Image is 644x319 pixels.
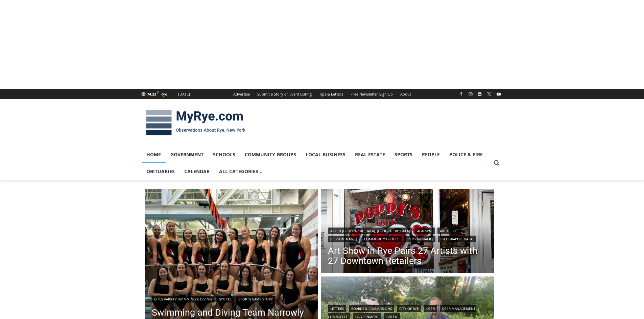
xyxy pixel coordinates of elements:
div: Rye [161,91,167,97]
a: Obituaries [142,163,180,180]
a: Free Newsletter Sign Up [347,89,397,99]
a: Tips & Letters [315,89,347,99]
a: Sports [390,146,417,163]
a: Schools [208,146,240,163]
a: Advertise [230,89,254,99]
a: [PERSON_NAME] [328,236,359,242]
a: Art of Rye [437,228,461,234]
div: | | [152,294,311,302]
a: Home [142,146,166,163]
a: Agarwal [415,228,435,234]
a: Instagram [467,90,475,98]
a: YouTube [495,90,503,98]
a: Girls Varsity Swimming & Diving [152,296,214,302]
a: [GEOGRAPHIC_DATA] [438,236,476,242]
a: Calendar [180,163,214,180]
a: Art in [GEOGRAPHIC_DATA], [GEOGRAPHIC_DATA] [328,228,412,234]
a: Deer [424,305,437,312]
a: Art Show in Rye Pairs 27 Artists with 27 Downtown Retailers [328,246,487,266]
a: All Categories [214,163,268,180]
a: Boards & Commissions [349,305,394,312]
img: (PHOTO: Poppy's Cafe. The window of this beloved Rye staple is painted for different events throu... [321,189,494,275]
a: About [397,89,415,99]
img: MyRye.com [142,105,250,140]
a: City of Rye [397,305,421,312]
a: Community Groups [362,236,402,242]
a: Police & Fire [445,146,487,163]
a: Local Business [301,146,350,163]
a: Submit a Story or Event Listing [254,89,315,99]
a: Linkedin [476,90,484,98]
button: View Search Form [491,157,503,169]
a: Government [166,146,208,163]
span: All Categories [219,168,263,175]
span: 74.23 [147,91,156,97]
a: Community Groups [240,146,301,163]
div: [DATE] [178,91,190,97]
a: Letters [328,305,346,312]
a: X [485,90,493,98]
nav: Secondary Navigation [230,89,415,99]
div: | | | | | | [328,226,487,242]
nav: Primary Navigation [142,146,491,180]
a: Read More Art Show in Rye Pairs 27 Artists with 27 Downtown Retailers [321,189,494,275]
a: Sports [217,296,234,302]
a: People [417,146,445,163]
a: [PERSON_NAME] [404,236,435,242]
a: Sports Game Story [236,296,275,302]
a: Real Estate [350,146,390,163]
span: F [157,90,159,94]
a: Facebook [457,90,465,98]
